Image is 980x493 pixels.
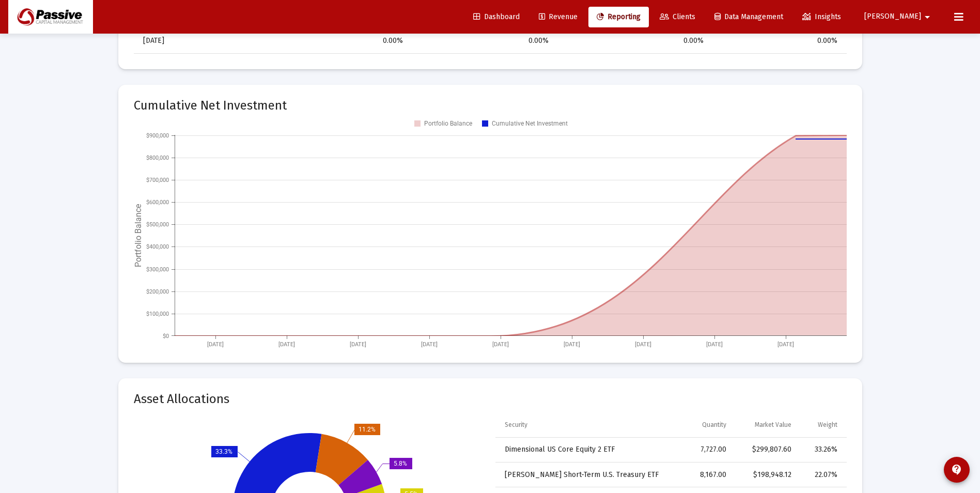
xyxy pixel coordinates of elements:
div: 0.00% [563,36,704,46]
mat-card-title: Asset Allocations [134,394,229,404]
td: 8,167.00 [682,463,734,487]
text: [DATE] [278,341,295,348]
span: Reporting [597,12,641,21]
span: Revenue [539,12,578,21]
td: Column Security [495,412,682,437]
td: Dimensional US Core Equity 2 ETF [495,438,682,463]
img: Dashboard [16,7,85,27]
td: [DATE] [134,28,240,53]
a: Revenue [531,7,586,27]
text: [DATE] [207,341,224,348]
text: $100,000 [146,311,169,317]
div: Market Value [755,421,791,429]
a: Reporting [588,7,649,27]
text: $600,000 [146,199,169,206]
mat-icon: contact_support [951,464,963,476]
text: 33.3% [215,448,232,455]
text: $900,000 [146,132,169,139]
text: $300,000 [146,266,169,273]
span: [PERSON_NAME] [864,12,921,21]
div: 0.00% [246,36,402,46]
text: 5.8% [394,460,407,467]
a: Dashboard [465,7,528,27]
a: Data Management [706,7,791,27]
span: Dashboard [473,12,520,21]
td: 7,727.00 [682,438,734,463]
button: [PERSON_NAME] [852,6,946,27]
text: [DATE] [706,341,723,348]
text: [DATE] [635,341,651,348]
td: $299,807.60 [734,438,799,463]
text: Portfolio Balance [424,120,472,127]
text: [DATE] [564,341,580,348]
text: $400,000 [146,243,169,250]
a: Insights [794,7,849,27]
text: [DATE] [492,341,509,348]
span: Clients [660,12,695,21]
text: $200,000 [146,288,169,295]
text: Portfolio Balance [133,204,143,267]
a: Clients [651,7,704,27]
div: Security [505,421,527,429]
text: [DATE] [350,341,366,348]
span: Data Management [714,12,783,21]
text: Cumulative Net Investment [492,120,568,127]
td: Column Weight [799,412,847,437]
div: 33.26% [806,444,837,455]
td: [PERSON_NAME] Short-Term U.S. Treasury ETF [495,463,682,487]
td: Column Quantity [682,412,734,437]
td: $198,948.12 [734,463,799,487]
td: Column Market Value [734,412,799,437]
text: [DATE] [421,341,438,348]
mat-card-title: Cumulative Net Investment [134,100,847,111]
div: Weight [818,421,837,429]
text: $700,000 [146,177,169,183]
mat-icon: arrow_drop_down [921,7,934,27]
div: Quantity [702,421,726,429]
text: 11.2% [359,426,376,433]
div: 22.07% [806,470,837,480]
div: 0.00% [718,36,837,46]
text: [DATE] [777,341,794,348]
span: Insights [802,12,841,21]
text: $800,000 [146,155,169,161]
text: $500,000 [146,221,169,228]
div: 0.00% [417,36,549,46]
text: $0 [163,333,169,340]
